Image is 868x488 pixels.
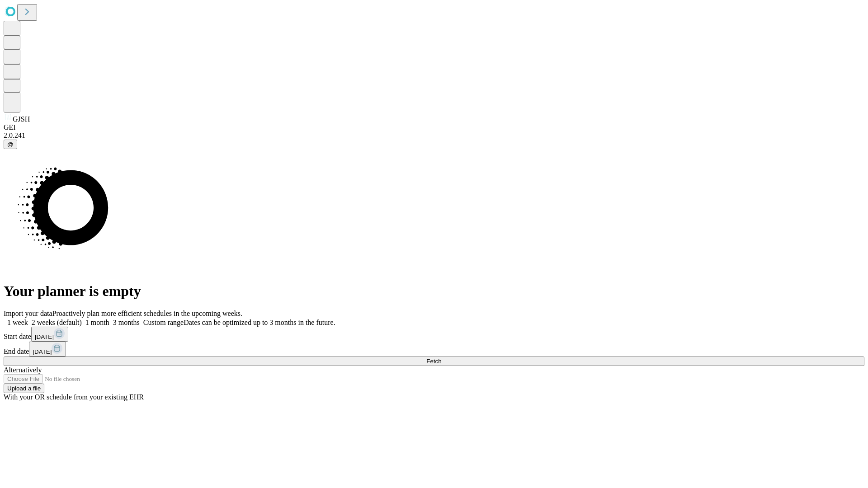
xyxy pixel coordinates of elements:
button: [DATE] [31,327,68,342]
button: [DATE] [29,342,66,357]
div: End date [4,342,864,357]
button: Fetch [4,357,864,366]
span: Alternatively [4,366,42,374]
span: [DATE] [35,333,54,340]
span: [DATE] [33,348,52,355]
button: Upload a file [4,384,44,393]
span: Import your data [4,310,52,317]
span: GJSH [13,115,30,123]
span: 3 months [113,319,140,326]
span: 2 weeks (default) [32,319,82,326]
div: GEI [4,123,864,131]
span: Proactively plan more efficient schedules in the upcoming weeks. [52,310,242,317]
div: 2.0.241 [4,131,864,140]
span: Fetch [426,358,441,365]
span: With your OR schedule from your existing EHR [4,393,144,401]
span: 1 week [7,319,28,326]
button: @ [4,140,17,149]
span: 1 month [85,319,109,326]
h1: Your planner is empty [4,283,864,300]
span: Dates can be optimized up to 3 months in the future. [184,319,335,326]
span: @ [7,141,14,148]
span: Custom range [143,319,184,326]
div: Start date [4,327,864,342]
